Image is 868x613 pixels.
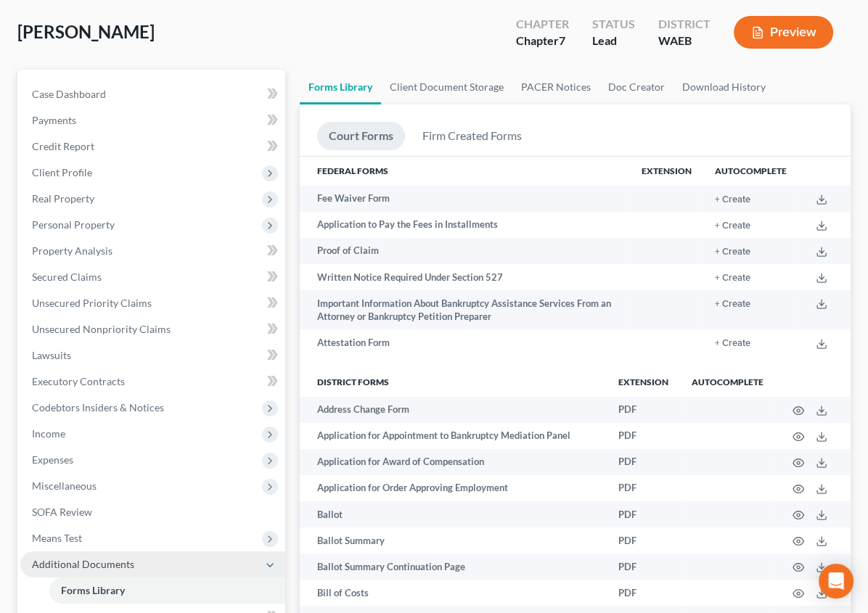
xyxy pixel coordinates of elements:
span: [PERSON_NAME] [17,21,155,42]
span: Secured Claims [32,271,102,283]
td: PDF [607,423,680,449]
div: District [658,16,711,33]
a: Doc Creator [599,70,673,104]
button: + Create [715,339,750,348]
span: Unsecured Priority Claims [32,297,152,309]
td: PDF [607,475,680,501]
th: Autocomplete [703,157,798,186]
td: Important Information About Bankruptcy Assistance Services From an Attorney or Bankruptcy Petitio... [300,290,630,330]
td: PDF [607,580,680,606]
button: + Create [715,195,750,205]
td: PDF [607,397,680,423]
td: Proof of Claim [300,238,630,264]
span: Executory Contracts [32,375,125,387]
span: Personal Property [32,218,115,231]
span: Codebtors Insiders & Notices [32,401,164,414]
td: Written Notice Required Under Section 527 [300,264,630,290]
th: Extension [607,368,680,397]
a: Court Forms [317,122,405,150]
th: Autocomplete [680,368,775,397]
td: Application to Pay the Fees in Installments [300,212,630,238]
span: Credit Report [32,140,94,152]
td: PDF [607,449,680,475]
div: Status [592,16,635,33]
td: Attestation Form [300,329,630,355]
span: Payments [32,114,76,126]
button: + Create [715,300,750,309]
div: Chapter [516,16,569,33]
div: Chapter [516,33,569,49]
button: + Create [715,221,750,231]
span: Case Dashboard [32,88,106,100]
a: Credit Report [20,133,285,160]
td: Fee Waiver Form [300,186,630,212]
a: Unsecured Priority Claims [20,290,285,316]
a: Secured Claims [20,264,285,290]
td: Bill of Costs [300,580,607,606]
a: Download History [673,70,774,104]
td: Application for Order Approving Employment [300,475,607,501]
td: PDF [607,527,680,554]
a: Property Analysis [20,238,285,264]
div: Lead [592,33,635,49]
span: Property Analysis [32,244,112,257]
a: Unsecured Nonpriority Claims [20,316,285,342]
th: Federal Forms [300,157,630,186]
a: Forms Library [49,577,285,604]
td: Application for Appointment to Bankruptcy Mediation Panel [300,423,607,449]
td: Application for Award of Compensation [300,449,607,475]
span: Unsecured Nonpriority Claims [32,323,171,335]
button: Preview [734,16,833,49]
td: Ballot Summary Continuation Page [300,554,607,580]
span: 7 [559,33,565,47]
span: Income [32,427,65,440]
span: Miscellaneous [32,480,97,492]
td: PDF [607,554,680,580]
span: Real Property [32,192,94,205]
td: Ballot [300,501,607,527]
td: Address Change Form [300,397,607,423]
td: Ballot Summary [300,527,607,554]
span: SOFA Review [32,506,92,518]
div: WAEB [658,33,711,49]
a: Forms Library [300,70,381,104]
span: Means Test [32,532,82,544]
button: + Create [715,273,750,283]
a: Case Dashboard [20,81,285,107]
a: SOFA Review [20,499,285,525]
span: Lawsuits [32,349,71,361]
a: Lawsuits [20,342,285,369]
a: Executory Contracts [20,369,285,395]
th: District forms [300,368,607,397]
a: Client Document Storage [381,70,512,104]
th: Extension [630,157,703,186]
span: Expenses [32,453,73,466]
span: Forms Library [61,584,125,596]
td: PDF [607,501,680,527]
span: Additional Documents [32,558,134,570]
a: Firm Created Forms [411,122,533,150]
div: Open Intercom Messenger [819,564,853,598]
a: Payments [20,107,285,133]
a: PACER Notices [512,70,599,104]
span: Client Profile [32,166,92,178]
button: + Create [715,247,750,257]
